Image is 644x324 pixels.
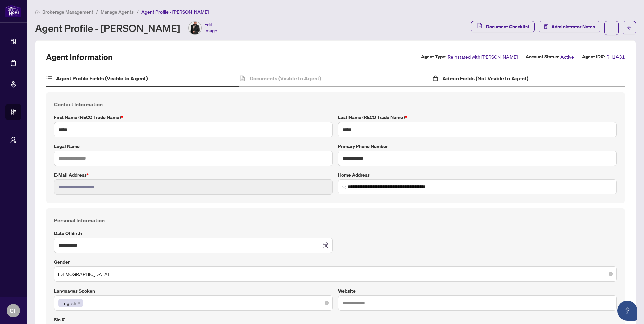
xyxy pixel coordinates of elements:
span: solution [544,24,549,29]
span: Edit Image [204,21,217,35]
span: close-circle [325,301,329,305]
span: Administrator Notes [551,21,595,32]
span: Reinstated with [PERSON_NAME] [448,53,518,61]
label: Website [338,287,617,295]
h2: Agent Information [46,52,113,62]
h4: Admin Fields (Not Visible to Agent) [442,74,528,82]
span: close-circle [609,272,613,276]
label: Home Address [338,171,617,179]
img: logo [5,5,21,17]
span: Document Checklist [486,21,529,32]
li: / [137,8,139,16]
img: Profile Icon [189,22,201,34]
div: Agent Profile - [PERSON_NAME] [35,21,217,35]
span: CF [10,306,17,315]
label: Gender [54,258,617,266]
span: Active [560,53,574,61]
span: RH1431 [606,53,625,61]
label: Date of Birth [54,230,333,237]
label: Legal Name [54,143,333,150]
label: Primary Phone Number [338,143,617,150]
label: Account Status: [526,53,559,61]
span: home [35,10,40,14]
h4: Contact Information [54,100,617,108]
span: Male [58,268,613,280]
label: First Name (RECO Trade Name) [54,114,333,121]
label: Sin # [54,316,333,323]
span: ellipsis [609,26,614,30]
button: Open asap [617,301,637,321]
span: arrow-left [627,25,632,30]
h4: Documents (Visible to Agent) [250,74,321,82]
span: Brokerage Management [42,9,93,15]
span: close [78,301,81,305]
span: English [61,299,76,307]
label: Last Name (RECO Trade Name) [338,114,617,121]
span: Agent Profile - [PERSON_NAME] [141,9,209,15]
label: Agent Type: [421,53,446,61]
label: E-mail Address [54,171,333,179]
span: English [58,299,83,307]
button: Administrator Notes [539,21,600,32]
label: Agent ID#: [582,53,605,61]
li: / [96,8,98,16]
img: search_icon [342,185,346,189]
span: user-switch [10,137,17,143]
button: Document Checklist [471,21,535,32]
h4: Agent Profile Fields (Visible to Agent) [56,74,148,82]
span: Manage Agents [101,9,134,15]
h4: Personal Information [54,216,617,224]
label: Languages spoken [54,287,333,295]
